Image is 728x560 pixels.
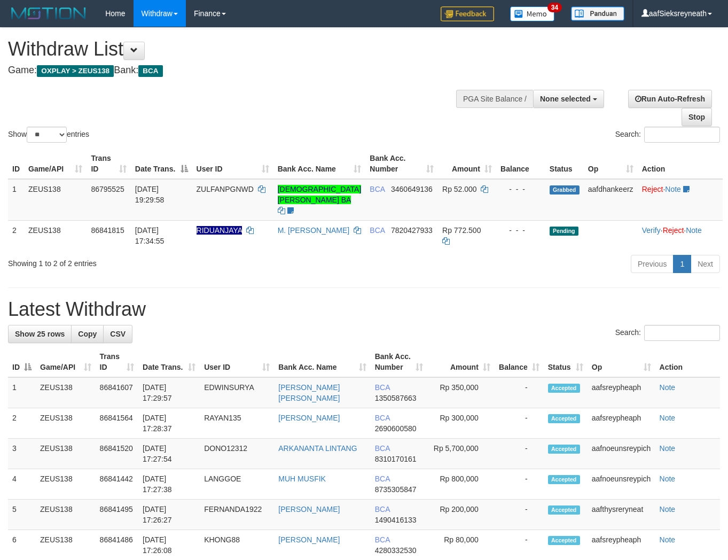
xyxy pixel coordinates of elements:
[375,394,417,402] span: Copy 1350587663 to clipboard
[200,439,274,469] td: DONO12312
[36,439,96,469] td: ZEUS138
[200,377,274,408] td: EDWINSURYA
[644,325,720,341] input: Search:
[278,185,362,204] a: [DEMOGRAPHIC_DATA][PERSON_NAME] BA
[278,505,340,514] a: [PERSON_NAME]
[682,108,712,126] a: Stop
[36,500,96,530] td: ZEUS138
[131,149,192,179] th: Date Trans.: activate to sort column descending
[110,330,126,338] span: CSV
[660,383,676,392] a: Note
[495,347,544,377] th: Balance: activate to sort column ascending
[8,469,36,500] td: 4
[375,516,417,524] span: Copy 1490416133 to clipboard
[36,408,96,439] td: ZEUS138
[8,220,24,251] td: 2
[427,377,494,408] td: Rp 350,000
[548,445,580,454] span: Accepted
[96,469,138,500] td: 86841442
[36,347,96,377] th: Game/API: activate to sort column ascending
[495,469,544,500] td: -
[8,500,36,530] td: 5
[663,226,684,235] a: Reject
[642,226,661,235] a: Verify
[638,179,723,221] td: ·
[547,3,562,12] span: 34
[36,377,96,408] td: ZEUS138
[615,127,720,143] label: Search:
[96,500,138,530] td: 86841495
[138,439,200,469] td: [DATE] 17:27:54
[548,475,580,484] span: Accepted
[500,184,541,195] div: - - -
[548,414,580,423] span: Accepted
[200,408,274,439] td: RAYAN135
[665,185,681,193] a: Note
[24,220,87,251] td: ZEUS138
[496,149,545,179] th: Balance
[638,220,723,251] td: · ·
[91,185,124,193] span: 86795525
[495,439,544,469] td: -
[540,95,591,103] span: None selected
[192,149,273,179] th: User ID: activate to sort column ascending
[8,299,720,320] h1: Latest Withdraw
[660,444,676,453] a: Note
[8,38,475,60] h1: Withdraw List
[24,179,87,221] td: ZEUS138
[638,149,723,179] th: Action
[138,469,200,500] td: [DATE] 17:27:38
[642,185,663,193] a: Reject
[365,149,438,179] th: Bank Acc. Number: activate to sort column ascending
[660,535,676,544] a: Note
[442,226,481,235] span: Rp 772.500
[375,383,390,392] span: BCA
[278,444,357,453] a: ARKANANTA LINTANG
[8,325,72,343] a: Show 25 rows
[370,226,385,235] span: BCA
[495,408,544,439] td: -
[588,408,655,439] td: aafsreypheaph
[375,455,417,463] span: Copy 8310170161 to clipboard
[8,439,36,469] td: 3
[278,226,350,235] a: M. [PERSON_NAME]
[200,347,274,377] th: User ID: activate to sort column ascending
[138,65,162,77] span: BCA
[427,347,494,377] th: Amount: activate to sort column ascending
[135,185,165,204] span: [DATE] 19:29:58
[584,149,638,179] th: Op: activate to sort column ascending
[571,6,624,21] img: panduan.png
[655,347,720,377] th: Action
[548,384,580,393] span: Accepted
[588,377,655,408] td: aafsreypheaph
[8,127,89,143] label: Show entries
[375,475,390,483] span: BCA
[375,414,390,422] span: BCA
[548,505,580,515] span: Accepted
[197,185,254,193] span: ZULFANPGNWD
[545,149,584,179] th: Status
[96,377,138,408] td: 86841607
[533,90,604,108] button: None selected
[375,424,417,433] span: Copy 2690600580 to clipboard
[37,65,114,77] span: OXPLAY > ZEUS138
[628,90,712,108] a: Run Auto-Refresh
[200,469,274,500] td: LANGGOE
[36,469,96,500] td: ZEUS138
[375,444,390,453] span: BCA
[456,90,533,108] div: PGA Site Balance /
[631,255,674,273] a: Previous
[427,500,494,530] td: Rp 200,000
[91,226,124,235] span: 86841815
[588,500,655,530] td: aafthysreryneat
[71,325,104,343] a: Copy
[8,5,89,21] img: MOTION_logo.png
[391,185,433,193] span: Copy 3460649136 to clipboard
[96,439,138,469] td: 86841520
[615,325,720,341] label: Search:
[87,149,130,179] th: Trans ID: activate to sort column ascending
[273,149,366,179] th: Bank Acc. Name: activate to sort column ascending
[278,414,340,422] a: [PERSON_NAME]
[278,383,340,402] a: [PERSON_NAME] [PERSON_NAME]
[441,6,494,21] img: Feedback.jpg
